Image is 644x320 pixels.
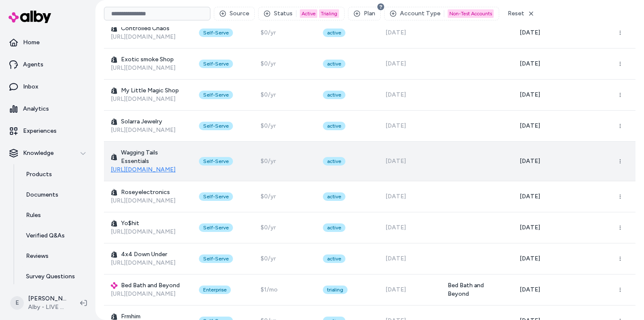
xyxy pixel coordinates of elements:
div: $0/yr [261,157,309,166]
p: Verified Q&As [26,231,65,240]
div: $0/yr [261,29,309,37]
a: [URL][DOMAIN_NAME] [111,228,175,235]
a: [URL][DOMAIN_NAME] [111,33,175,40]
div: active [323,157,345,166]
p: Survey Questions [26,272,75,281]
p: Inbox [23,83,38,91]
button: Knowledge [3,143,92,163]
p: [PERSON_NAME] [28,294,66,303]
a: Survey Questions [17,266,92,287]
img: alby Logo [9,11,51,23]
span: Alby - LIVE on [DOMAIN_NAME] [28,303,66,311]
p: Reviews [26,252,49,260]
span: [DATE] [520,157,540,165]
h3: Roseyelectronics [111,188,185,197]
div: [DATE] [385,223,434,232]
a: [URL][DOMAIN_NAME] [111,290,175,297]
p: Products [26,170,52,179]
div: $0/yr [261,60,309,68]
p: Experiences [23,127,57,135]
img: alby Logo [111,282,118,289]
div: [DATE] [385,60,434,68]
p: Analytics [23,105,49,113]
div: Non-Test Accounts [448,9,494,18]
div: active [323,192,345,201]
a: Documents [17,185,92,205]
div: Self-Serve [199,223,233,232]
span: [DATE] [520,91,540,98]
a: [URL][DOMAIN_NAME] [111,64,175,71]
div: Self-Serve [199,29,233,37]
div: Self-Serve [199,60,233,68]
div: active [323,223,345,232]
div: [DATE] [385,254,434,263]
div: $0/yr [261,91,309,99]
p: Agents [23,60,43,69]
div: active [323,254,345,263]
div: [DATE] [385,29,434,37]
a: Inbox [3,77,92,97]
td: Bed Bath and Beyond [441,274,513,306]
div: $0/yr [261,254,309,263]
a: Agents [3,54,92,75]
button: Source [214,7,255,20]
div: [DATE] [385,157,434,166]
div: $0/yr [261,192,309,201]
span: [DATE] [520,286,540,293]
h3: Yo$hit [111,219,185,228]
a: Rules [17,205,92,226]
span: [DATE] [520,193,540,200]
span: [DATE] [520,122,540,129]
div: $1/mo [261,286,309,294]
div: Self-Serve [199,91,233,99]
div: Self-Serve [199,157,233,166]
div: Enterprise [199,286,231,294]
h3: 4x4 Down Under [111,250,185,259]
div: active [323,60,345,68]
div: active [323,91,345,99]
button: StatusActiveTrialing [258,7,345,20]
span: [DATE] [520,29,540,36]
button: Reset [503,7,540,20]
button: Plan [348,7,381,20]
div: trialing [323,286,348,294]
h3: Controlled Chaos [111,24,185,33]
p: Rules [26,211,41,220]
div: [DATE] [385,122,434,130]
p: Documents [26,191,58,199]
h3: Bed Bath and Beyond [111,281,185,290]
h3: Wagging Tails Essentials [111,149,185,166]
a: Products [17,164,92,185]
div: [DATE] [385,192,434,201]
a: Verified Q&As [17,226,92,246]
div: Self-Serve [199,254,233,263]
p: Knowledge [23,149,54,157]
h3: Exotic smoke Shop [111,55,185,64]
div: active [323,122,345,130]
a: [URL][DOMAIN_NAME] [111,259,175,266]
button: Account TypeNon-Test Accounts [384,7,499,20]
h3: Solarra Jewelry [111,117,185,126]
div: [DATE] [385,91,434,99]
h3: My Little Magic Shop [111,86,185,95]
a: [URL][DOMAIN_NAME] [111,197,175,204]
div: [DATE] [385,286,434,294]
a: Experiences [3,121,92,141]
a: Home [3,32,92,53]
span: E [10,296,24,310]
div: Self-Serve [199,122,233,130]
a: [URL][DOMAIN_NAME] [111,126,175,134]
div: Active [300,9,317,18]
div: $0/yr [261,223,309,232]
div: $0/yr [261,122,309,130]
a: Analytics [3,99,92,119]
button: E[PERSON_NAME]Alby - LIVE on [DOMAIN_NAME] [5,289,73,317]
a: Reviews [17,246,92,266]
span: [DATE] [520,255,540,262]
div: Self-Serve [199,192,233,201]
a: [URL][DOMAIN_NAME] [111,166,175,173]
a: [URL][DOMAIN_NAME] [111,95,175,103]
span: [DATE] [520,60,540,67]
p: Home [23,38,40,47]
span: [DATE] [520,224,540,231]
